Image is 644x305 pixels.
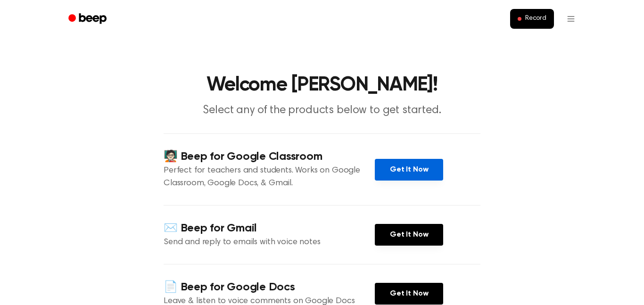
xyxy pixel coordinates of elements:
[164,149,375,165] h4: 🧑🏻‍🏫 Beep for Google Classroom
[62,10,115,28] a: Beep
[141,103,503,118] p: Select any of the products below to get started.
[164,280,375,295] h4: 📄 Beep for Google Docs
[525,15,546,23] span: Record
[81,75,563,95] h1: Welcome [PERSON_NAME]!
[375,159,443,181] a: Get It Now
[510,9,554,29] button: Record
[164,165,375,190] p: Perfect for teachers and students. Works on Google Classroom, Google Docs, & Gmail.
[164,236,375,249] p: Send and reply to emails with voice notes
[560,8,582,30] button: Open menu
[164,221,375,236] h4: ✉️ Beep for Gmail
[375,283,443,305] a: Get It Now
[375,224,443,246] a: Get It Now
